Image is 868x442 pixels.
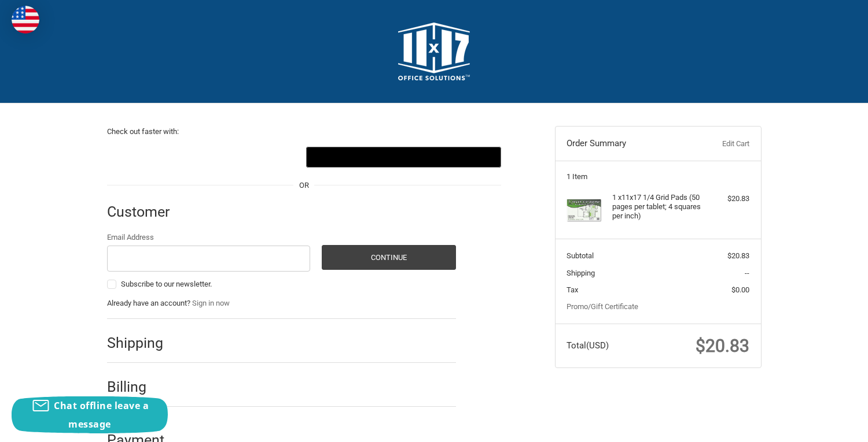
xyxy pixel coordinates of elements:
h3: Order Summary [567,138,692,150]
span: Chat offline leave a message [54,399,149,430]
span: OR [293,180,315,191]
button: Continue [322,245,456,270]
span: Total (USD) [567,340,609,351]
button: Google Pay [306,147,501,168]
span: $20.83 [696,336,749,356]
iframe: PayPal-paypal [107,147,302,168]
button: Chat offline leave a message [12,396,168,433]
img: duty and tax information for United States [12,6,39,34]
h2: Billing [107,378,175,396]
span: $0.00 [731,285,749,294]
span: $20.83 [727,251,749,260]
span: -- [745,269,749,277]
a: Sign in now [192,299,230,307]
span: Tax [567,285,578,294]
p: Already have an account? [107,298,456,309]
iframe: Google Customer Reviews [773,411,868,442]
h2: Shipping [107,334,175,352]
h4: 1 x 11x17 1/4 Grid Pads (50 pages per tablet; 4 squares per inch) [612,193,701,221]
span: Subscribe to our newsletter. [121,280,212,288]
p: Check out faster with: [107,126,501,138]
label: Email Address [107,232,311,243]
h2: Customer [107,203,175,221]
h3: 1 Item [567,172,749,181]
div: $20.83 [704,193,749,205]
span: Subtotal [567,251,594,260]
span: Shipping [567,269,595,277]
a: Edit Cart [692,138,749,150]
a: Promo/Gift Certificate [567,302,638,311]
img: 11x17.com [398,23,470,80]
